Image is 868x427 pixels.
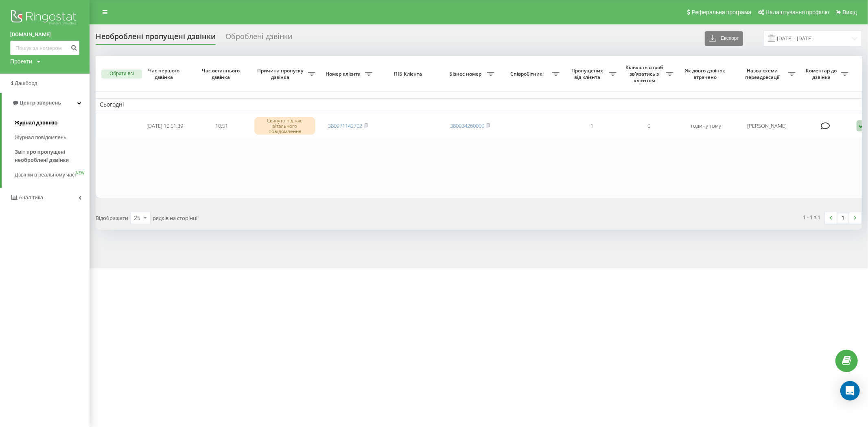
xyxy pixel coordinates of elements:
[692,9,752,15] span: Реферальна програма
[564,113,621,139] td: 1
[153,214,197,222] span: рядків на сторінці
[143,68,187,80] span: Час першого дзвінка
[193,113,250,139] td: 10:51
[10,41,79,55] input: Пошук за номером
[803,213,821,221] div: 1 - 1 з 1
[15,115,90,130] a: Журнал дзвінків
[837,212,849,224] a: 1
[225,32,292,45] div: Оброблені дзвінки
[383,71,435,77] span: ПІБ Клієнта
[568,68,609,80] span: Пропущених від клієнта
[254,68,308,80] span: Причина пропуску дзвінка
[15,133,66,142] span: Журнал повідомлень
[765,9,829,15] span: Налаштування профілю
[15,148,85,164] span: Звіт про пропущені необроблені дзвінки
[96,214,128,222] span: Відображати
[15,171,76,179] span: Дзвінки в реальному часі
[621,113,678,139] td: 0
[739,68,788,80] span: Назва схеми переадресації
[324,71,365,77] span: Номер клієнта
[625,64,666,83] span: Кількість спроб зв'язатись з клієнтом
[450,122,484,129] a: 380934260000
[328,122,362,129] a: 380971142702
[10,30,79,39] a: [DOMAIN_NAME]
[15,168,90,182] a: Дзвінки в реальному часіNEW
[10,57,32,65] div: Проекти
[15,119,58,127] span: Журнал дзвінків
[134,214,140,222] div: 25
[843,9,857,15] span: Вихід
[15,80,37,86] span: Дашборд
[840,381,860,401] div: Open Intercom Messenger
[804,68,841,80] span: Коментар до дзвінка
[136,113,193,139] td: [DATE] 10:51:39
[735,113,800,139] td: [PERSON_NAME]
[705,31,743,46] button: Експорт
[200,68,244,80] span: Час останнього дзвінка
[503,71,552,77] span: Співробітник
[101,70,142,78] button: Обрати всі
[19,194,43,200] span: Аналiтика
[15,145,90,168] a: Звіт про пропущені необроблені дзвінки
[96,32,216,45] div: Необроблені пропущені дзвінки
[678,113,735,139] td: годину тому
[20,100,61,106] span: Центр звернень
[446,71,487,77] span: Бізнес номер
[15,130,90,145] a: Журнал повідомлень
[254,117,315,135] div: Скинуто під час вітального повідомлення
[684,68,728,80] span: Як довго дзвінок втрачено
[2,93,90,113] a: Центр звернень
[10,8,79,28] img: Ringostat logo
